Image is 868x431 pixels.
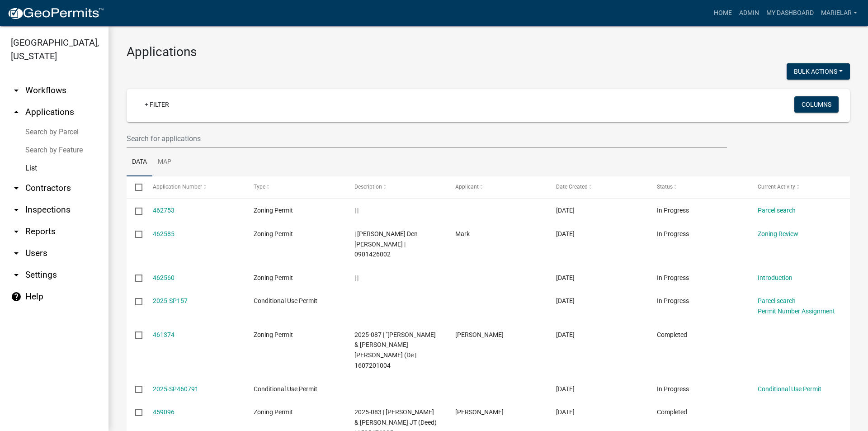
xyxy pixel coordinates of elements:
span: Completed [657,331,687,338]
span: Completed [657,408,687,416]
span: Current Activity [758,184,795,190]
span: Type [254,184,265,190]
span: In Progress [657,274,689,281]
i: arrow_drop_down [11,270,22,280]
a: 462560 [153,274,175,281]
span: 08/08/2025 [556,331,575,338]
span: In Progress [657,385,689,393]
span: In Progress [657,207,689,214]
datatable-header-cell: Status [648,176,749,198]
span: 08/07/2025 [556,385,575,393]
a: 462585 [153,230,175,237]
span: Mark [455,230,470,237]
span: Conditional Use Permit [254,385,317,393]
a: Parcel search [758,297,796,304]
datatable-header-cell: Applicant [447,176,547,198]
i: arrow_drop_down [11,226,22,237]
a: Home [710,5,736,22]
span: Applicant [455,184,479,190]
datatable-header-cell: Type [245,176,345,198]
a: Conditional Use Permit [758,385,821,393]
a: 2025-SP460791 [153,385,198,393]
i: arrow_drop_down [11,85,22,96]
a: Parcel search [758,207,796,214]
i: help [11,291,22,302]
a: + Filter [137,96,176,113]
span: 08/04/2025 [556,408,575,416]
input: Search for applications [127,129,727,148]
a: Permit Number Assignment [758,308,835,315]
span: Zoning Permit [254,408,293,416]
datatable-header-cell: Current Activity [749,176,850,198]
span: Conditional Use Permit [254,297,317,304]
a: Zoning Review [758,230,798,237]
a: marielar [817,5,861,22]
span: In Progress [657,230,689,237]
span: Jim Vonk [455,408,504,416]
span: Zoning Permit [254,331,293,338]
button: Bulk Actions [787,63,850,80]
datatable-header-cell: Date Created [547,176,648,198]
datatable-header-cell: Application Number [144,176,245,198]
a: 461374 [153,331,175,338]
span: Zoning Permit [254,207,293,214]
a: 462753 [153,207,175,214]
a: Data [127,148,152,177]
datatable-header-cell: Description [346,176,447,198]
span: 08/12/2025 [556,274,575,281]
i: arrow_drop_down [11,204,22,215]
a: Introduction [758,274,793,281]
span: | | [354,274,359,281]
span: 08/11/2025 [556,297,575,304]
span: Description [354,184,382,190]
span: 2025-087 | "BEEK, WENDELL D. & MOLLY M. VAN JT (De | 1607201004 [354,331,436,369]
span: Zoning Permit [254,274,293,281]
i: arrow_drop_up [11,107,22,118]
a: Admin [736,5,763,22]
a: Map [152,148,177,177]
span: Wendell Van beek [455,331,504,338]
button: Columns [794,96,839,113]
span: Date Created [556,184,588,190]
i: arrow_drop_down [11,183,22,194]
span: 08/12/2025 [556,207,575,214]
datatable-header-cell: Select [127,176,144,198]
span: | Mark Den Hollander | 0901426002 [354,230,418,258]
span: Status [657,184,673,190]
span: Zoning Permit [254,230,293,237]
i: arrow_drop_down [11,248,22,259]
a: 459096 [153,408,175,416]
span: Application Number [153,184,202,190]
h3: Applications [127,44,850,60]
a: My Dashboard [763,5,817,22]
span: 08/12/2025 [556,230,575,237]
a: 2025-SP157 [153,297,188,304]
span: | | [354,207,359,214]
span: In Progress [657,297,689,304]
